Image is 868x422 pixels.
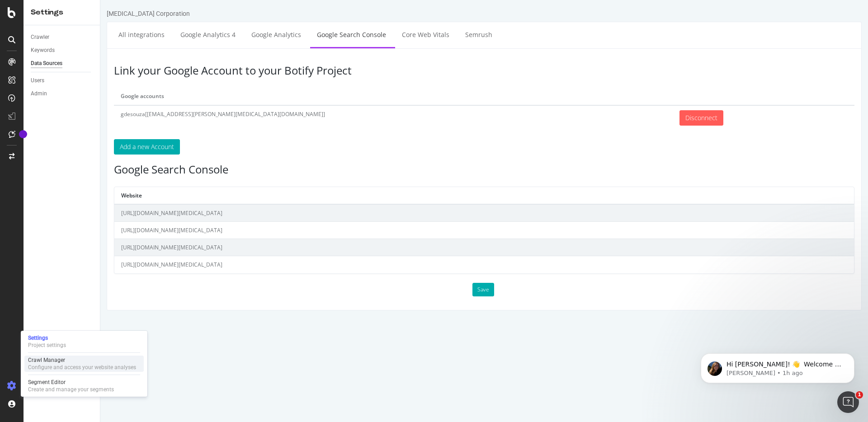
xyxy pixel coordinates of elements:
a: SettingsProject settings [24,333,144,350]
iframe: Intercom live chat [837,391,859,413]
div: Tooltip anchor [19,130,27,138]
td: [URL][DOMAIN_NAME][MEDICAL_DATA] [14,256,754,273]
h3: Link your Google Account to your Botify Project [14,65,754,76]
div: Crawler [31,33,49,42]
div: Users [31,76,44,85]
div: Crawl Manager [28,356,136,364]
a: Data Sources [31,59,94,68]
button: Add a new Account [14,139,80,155]
h3: Google Search Console [14,164,754,175]
a: Users [31,76,94,85]
th: Website [14,187,754,204]
td: [URL][DOMAIN_NAME][MEDICAL_DATA] [14,239,754,256]
a: Crawl ManagerConfigure and access your website analyses [24,356,144,372]
span: 1 [856,391,863,399]
a: Crawler [31,33,94,42]
button: Save [372,283,394,296]
input: Disconnect [579,110,623,126]
th: Google accounts [14,88,572,105]
div: [MEDICAL_DATA] Corporation [6,9,90,18]
a: Semrush [358,22,399,47]
a: Segment EditorCreate and manage your segments [24,378,144,394]
a: Google Analytics 4 [73,22,142,47]
a: Google Search Console [210,22,292,47]
div: Data Sources [31,59,62,68]
div: Settings [31,7,93,18]
td: [URL][DOMAIN_NAME][MEDICAL_DATA] [14,222,754,239]
div: Create and manage your segments [28,386,114,393]
td: gdesouza[[EMAIL_ADDRESS][PERSON_NAME][MEDICAL_DATA][DOMAIN_NAME]] [14,105,572,130]
div: Configure and access your website analyses [28,364,136,371]
div: Settings [28,334,66,342]
iframe: Intercom notifications message [687,334,868,398]
div: Segment Editor [28,379,114,386]
div: Project settings [28,342,66,349]
td: [URL][DOMAIN_NAME][MEDICAL_DATA] [14,204,754,222]
a: All integrations [11,22,71,47]
a: Admin [31,89,94,98]
div: Keywords [31,46,55,55]
a: Core Web Vitals [295,22,356,47]
a: Google Analytics [144,22,208,47]
div: Admin [31,89,47,98]
a: Keywords [31,46,94,55]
